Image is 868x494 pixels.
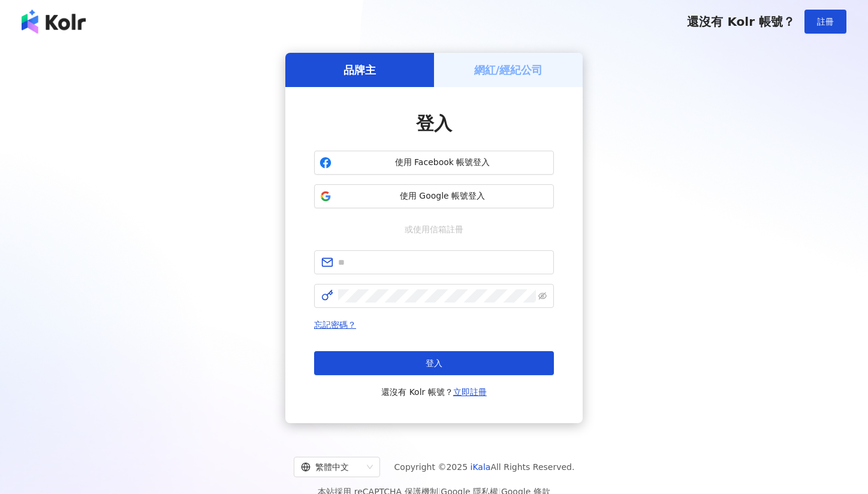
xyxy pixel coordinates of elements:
span: 登入 [416,113,452,134]
div: 繁體中文 [301,457,362,477]
span: 登入 [426,358,442,368]
button: 使用 Facebook 帳號登入 [314,151,554,175]
a: 忘記密碼？ [314,320,356,330]
h5: 品牌主 [343,62,376,77]
img: logo [22,10,86,34]
span: eye-invisible [538,292,547,300]
span: 還沒有 Kolr 帳號？ [687,14,795,29]
span: 註冊 [817,17,834,26]
a: iKala [471,462,491,472]
a: 立即註冊 [453,387,487,397]
span: 使用 Google 帳號登入 [336,190,548,202]
span: Copyright © 2025 All Rights Reserved. [394,460,575,474]
span: 或使用信箱註冊 [396,223,472,236]
h5: 網紅/經紀公司 [474,62,543,77]
span: 還沒有 Kolr 帳號？ [381,385,487,399]
button: 登入 [314,351,554,375]
button: 註冊 [804,10,846,34]
span: 使用 Facebook 帳號登入 [336,157,548,169]
button: 使用 Google 帳號登入 [314,184,554,208]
